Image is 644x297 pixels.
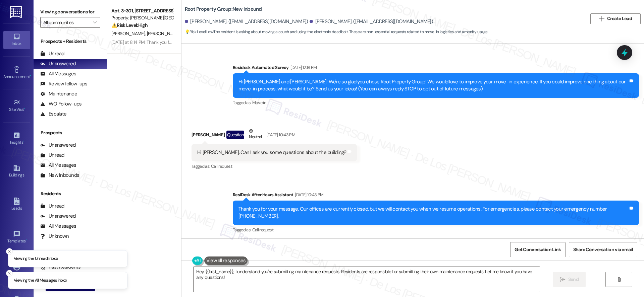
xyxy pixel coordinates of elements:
[24,106,25,111] span: •
[185,18,308,25] div: [PERSON_NAME]. ([EMAIL_ADDRESS][DOMAIN_NAME])
[568,276,579,283] span: Send
[14,256,58,262] p: Viewing the Unread inbox
[111,39,522,45] div: [DATE] at 8:14 PM: Thank you for your message. Our offices are currently closed, but we will cont...
[573,246,633,253] span: Share Conversation via email
[607,15,632,22] span: Create Lead
[23,139,24,144] span: •
[40,50,64,57] div: Unread
[211,163,232,169] span: Call request
[111,14,173,21] div: Property: [PERSON_NAME][GEOGRAPHIC_DATA] Apartments
[252,100,266,105] span: Move in
[40,213,76,220] div: Unanswered
[569,242,637,257] button: Share Conversation via email
[560,277,565,282] i: 
[40,7,100,17] label: Viewing conversations for
[185,28,488,35] span: : The resident is asking about moving a couch and using the electronic deadbolt. These are non-es...
[289,64,317,71] div: [DATE] 12:18 PM
[192,128,357,144] div: [PERSON_NAME]
[226,131,244,139] div: Question
[111,7,173,14] div: Apt. 3~301, [STREET_ADDRESS]
[310,18,433,25] div: [PERSON_NAME]. ([EMAIL_ADDRESS][DOMAIN_NAME])
[194,267,540,292] textarea: Hey {{first_name}}, I understand you're submitting maintenance requests. Residents are responsibl...
[40,60,76,67] div: Unanswered
[3,261,30,279] a: Account
[26,238,27,242] span: •
[6,248,13,255] button: Close toast
[111,22,148,28] strong: ⚠️ Risk Level: High
[40,80,87,87] div: Review follow-ups
[238,206,628,220] div: Thank you for your message. Our offices are currently closed, but we will contact you when we res...
[293,191,323,198] div: [DATE] 10:43 PM
[40,172,79,179] div: New Inbounds
[192,161,357,171] div: Tagged as:
[233,98,639,107] div: Tagged as:
[265,131,295,138] div: [DATE] 10:43 PM
[185,29,213,34] strong: 💡 Risk Level: Low
[510,242,565,257] button: Get Conversation Link
[93,20,97,25] i: 
[40,203,64,210] div: Unread
[3,228,30,246] a: Templates •
[40,233,69,240] div: Unknown
[40,90,77,97] div: Maintenance
[3,162,30,180] a: Buildings
[40,142,76,149] div: Unanswered
[238,78,628,93] div: Hi [PERSON_NAME] and [PERSON_NAME]! We're so glad you chose Root Property Group! We would love to...
[6,270,13,277] button: Close toast
[590,13,641,24] button: Create Lead
[233,191,639,201] div: ResiDesk After Hours Assistant
[10,6,23,18] img: ResiDesk Logo
[515,246,561,253] span: Get Conversation Link
[553,272,586,287] button: Send
[599,16,604,21] i: 
[3,31,30,49] a: Inbox
[185,6,262,13] b: Root Property Group: New Inbound
[40,223,76,230] div: All Messages
[34,190,107,197] div: Residents
[40,70,76,77] div: All Messages
[3,97,30,115] a: Site Visit •
[40,100,82,107] div: WO Follow-ups
[3,130,30,148] a: Insights •
[40,152,64,159] div: Unread
[30,73,31,78] span: •
[40,162,76,169] div: All Messages
[34,38,107,45] div: Prospects + Residents
[248,128,263,142] div: Neutral
[147,30,180,36] span: [PERSON_NAME]
[197,149,346,156] div: Hi [PERSON_NAME]. Can I ask you some questions about the building?
[111,30,147,36] span: [PERSON_NAME]
[34,129,107,136] div: Prospects
[43,17,90,28] input: All communities
[14,278,67,284] p: Viewing the All Messages inbox
[40,110,66,118] div: Escalate
[3,196,30,214] a: Leads
[616,277,622,282] i: 
[252,227,273,233] span: Call request
[233,225,639,235] div: Tagged as:
[233,64,639,73] div: Residesk Automated Survey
